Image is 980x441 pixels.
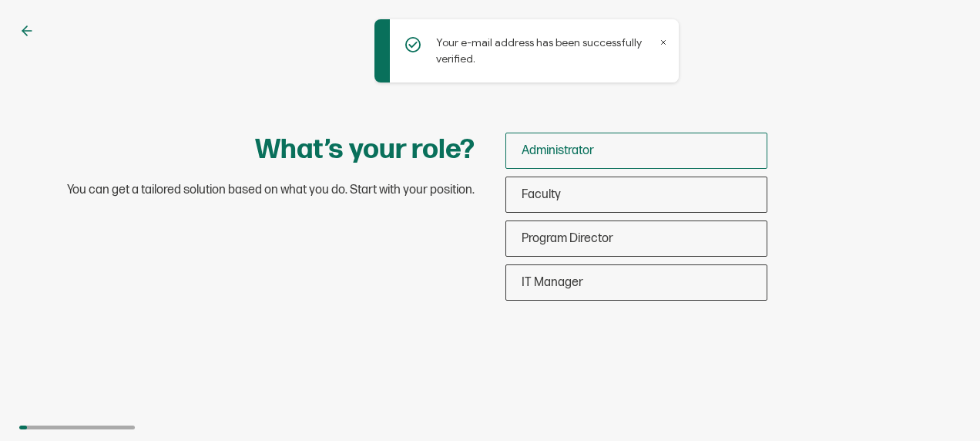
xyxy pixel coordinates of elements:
span: Faculty [522,187,561,202]
p: Your e-mail address has been successfully verified. [436,35,656,67]
iframe: Chat Widget [903,367,980,441]
span: Program Director [522,231,613,246]
span: You can get a tailored solution based on what you do. Start with your position. [67,183,475,198]
span: Administrator [522,143,594,158]
span: IT Manager [522,275,583,290]
h1: What’s your role? [255,133,475,167]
